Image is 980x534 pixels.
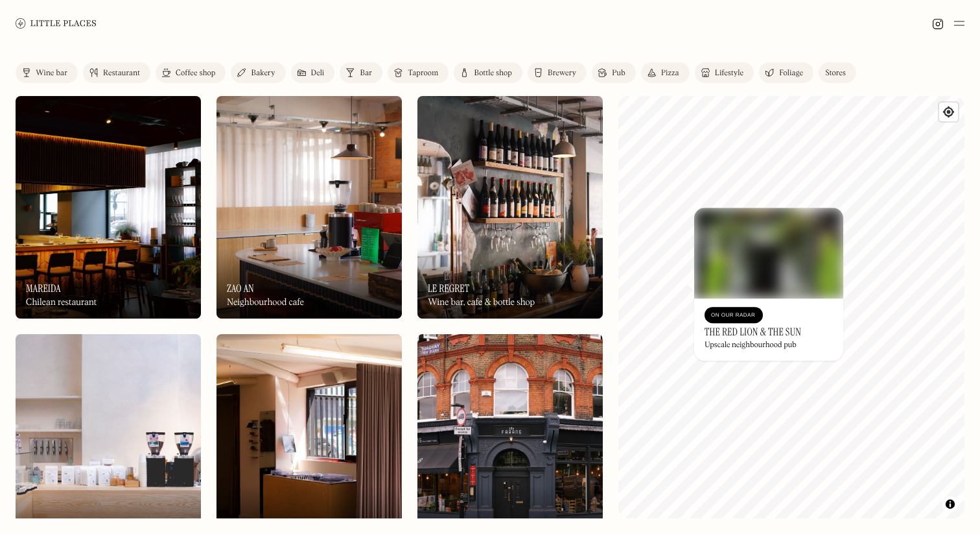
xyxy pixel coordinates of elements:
div: Stores [825,69,846,77]
a: Wine bar [16,62,78,83]
div: Wine bar [36,69,67,77]
a: Stores [819,62,856,83]
a: Pub [592,62,636,83]
div: Bottle shop [474,69,512,77]
div: Chilean restaurant [26,297,97,308]
h3: The Red Lion & The Sun [705,326,801,338]
div: On Our Radar [711,309,756,322]
img: Mareida [16,96,201,319]
div: Restaurant [103,69,140,77]
img: The Red Lion & The Sun [694,208,843,298]
a: Le RegretLe RegretLe RegretWine bar, cafe & bottle shop [417,96,603,319]
a: Bar [340,62,382,83]
div: Coffee shop [176,69,215,77]
div: Foliage [779,69,803,77]
a: Foliage [759,62,813,83]
a: Coffee shop [156,62,226,83]
div: Brewery [548,69,576,77]
a: The Red Lion & The SunThe Red Lion & The SunOn Our RadarThe Red Lion & The SunUpscale neighbourho... [694,208,843,361]
div: Neighbourhood cafe [227,297,304,308]
div: Deli [311,69,325,77]
a: Pizza [641,62,690,83]
img: Le Regret [417,96,603,319]
span: Toggle attribution [946,497,954,511]
div: Bakery [251,69,275,77]
div: Wine bar, cafe & bottle shop [428,297,535,308]
a: Deli [291,62,335,83]
img: Zao An [216,96,402,319]
h3: Zao An [227,282,254,295]
a: Bottle shop [454,62,522,83]
a: Taproom [388,62,449,83]
a: Zao AnZao AnZao AnNeighbourhood cafe [216,96,402,319]
button: Find my location [939,103,958,121]
button: Toggle attribution [942,496,958,512]
div: Pizza [661,69,679,77]
div: Lifestyle [715,69,743,77]
a: Brewery [528,62,587,83]
a: Bakery [231,62,285,83]
h3: Mareida [26,282,61,295]
div: Upscale neighbourhood pub [705,341,797,350]
a: MareidaMareidaMareidaChilean restaurant [16,96,201,319]
div: Bar [360,69,372,77]
h3: Le Regret [428,282,469,295]
a: Restaurant [83,62,150,83]
a: Lifestyle [695,62,754,83]
canvas: Map [618,96,964,518]
div: Pub [612,69,625,77]
div: Taproom [408,69,438,77]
